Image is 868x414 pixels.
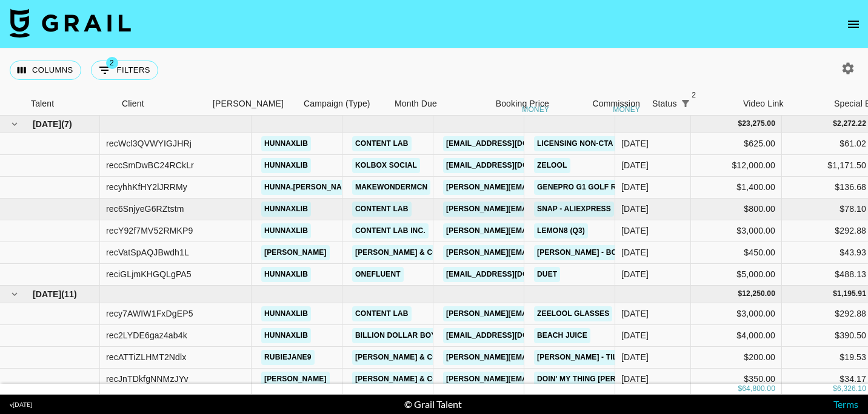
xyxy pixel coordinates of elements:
[352,372,458,387] a: [PERSON_NAME] & Co LLC
[352,328,439,343] a: Billion Dollar Boy
[691,303,782,325] div: $3,000.00
[677,95,694,112] div: 2 active filters
[613,106,640,113] div: money
[738,289,742,299] div: $
[621,159,649,171] div: Aug '25
[646,92,737,116] div: Status
[443,306,641,321] a: [PERSON_NAME][EMAIL_ADDRESS][DOMAIN_NAME]
[304,92,370,116] div: Campaign (Type)
[534,350,689,365] a: [PERSON_NAME] - Till There Was You
[496,92,549,116] div: Booking Price
[33,288,61,300] span: [DATE]
[352,245,458,260] a: [PERSON_NAME] & Co LLC
[261,136,311,151] a: hunnaxlib
[621,225,649,237] div: Aug '25
[395,92,437,116] div: Month Due
[10,401,32,409] div: v [DATE]
[122,92,144,116] div: Client
[443,372,703,387] a: [PERSON_NAME][EMAIL_ADDRESS][PERSON_NAME][DOMAIN_NAME]
[352,350,458,365] a: [PERSON_NAME] & Co LLC
[61,118,72,130] span: ( 7 )
[691,369,782,390] div: $350.00
[691,325,782,347] div: $4,000.00
[691,220,782,242] div: $3,000.00
[116,92,207,116] div: Client
[677,95,694,112] button: Show filters
[106,225,193,237] div: recY92f7MV52RMKP9
[389,92,464,116] div: Month Due
[106,329,187,341] div: rec2LYDE6gaz4ab4k
[106,159,194,171] div: reccSmDwBC24RCkLr
[443,180,641,195] a: [PERSON_NAME][EMAIL_ADDRESS][DOMAIN_NAME]
[106,373,189,385] div: recJnTDkfgNNMzJYv
[621,137,649,149] div: Aug '25
[652,92,677,116] div: Status
[837,119,866,129] div: 2,272.22
[534,306,612,321] a: Zeelool Glasses
[443,202,641,217] a: [PERSON_NAME][EMAIL_ADDRESS][DOMAIN_NAME]
[837,289,866,299] div: 1,195.91
[534,202,614,217] a: Snap - AliExpress
[261,180,358,195] a: Hunna.[PERSON_NAME]
[6,286,23,303] button: hide children
[534,267,560,282] a: Duet
[261,372,330,387] a: [PERSON_NAME]
[33,118,61,130] span: [DATE]
[352,136,412,151] a: Content Lab
[691,242,782,264] div: $450.00
[621,373,649,385] div: Jul '25
[742,289,775,299] div: 12,250.00
[25,92,116,116] div: Talent
[106,268,192,280] div: reciGLjmKHGQLgPA5
[443,350,703,365] a: [PERSON_NAME][EMAIL_ADDRESS][PERSON_NAME][DOMAIN_NAME]
[738,384,742,394] div: $
[443,328,579,343] a: [EMAIL_ADDRESS][DOMAIN_NAME]
[621,181,649,193] div: Aug '25
[691,264,782,286] div: $5,000.00
[261,267,311,282] a: hunnaxlib
[443,245,703,260] a: [PERSON_NAME][EMAIL_ADDRESS][PERSON_NAME][DOMAIN_NAME]
[352,158,420,173] a: KolBox Social
[10,61,81,80] button: Select columns
[261,158,311,173] a: hunnaxlib
[621,268,649,280] div: Aug '25
[261,245,330,260] a: [PERSON_NAME]
[833,289,837,299] div: $
[352,306,412,321] a: Content Lab
[833,384,837,394] div: $
[621,307,649,320] div: Jul '25
[691,155,782,177] div: $12,000.00
[261,328,311,343] a: hunnaxlib
[534,180,668,195] a: GenePro G1 Golf Rangefinder
[691,347,782,369] div: $200.00
[106,137,192,149] div: recWcl3QVWYIGJHRj
[352,267,404,282] a: Onefluent
[688,89,700,101] span: 2
[443,267,579,282] a: [EMAIL_ADDRESS][DOMAIN_NAME]
[261,223,311,238] a: hunnaxlib
[694,95,711,112] button: Sort
[261,306,311,321] a: hunnaxlib
[91,61,158,80] button: Show filters
[833,119,837,129] div: $
[10,8,131,38] img: Grail Talent
[534,136,616,151] a: Licensing Non-CTA
[592,92,640,116] div: Commission
[207,92,298,116] div: Booker
[106,246,189,258] div: recVatSpAQJBwdh1L
[352,180,430,195] a: makewondermcn
[738,119,742,129] div: $
[691,177,782,199] div: $1,400.00
[522,106,549,113] div: money
[837,384,866,394] div: 6,326.10
[213,92,284,116] div: [PERSON_NAME]
[841,12,866,36] button: open drawer
[534,223,588,238] a: Lemon8 (Q3)
[298,92,389,116] div: Campaign (Type)
[621,351,649,363] div: Jul '25
[443,158,579,173] a: [EMAIL_ADDRESS][DOMAIN_NAME]
[261,350,315,365] a: rubiejane9
[621,246,649,258] div: Aug '25
[352,223,429,238] a: Content Lab Inc.
[742,119,775,129] div: 23,275.00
